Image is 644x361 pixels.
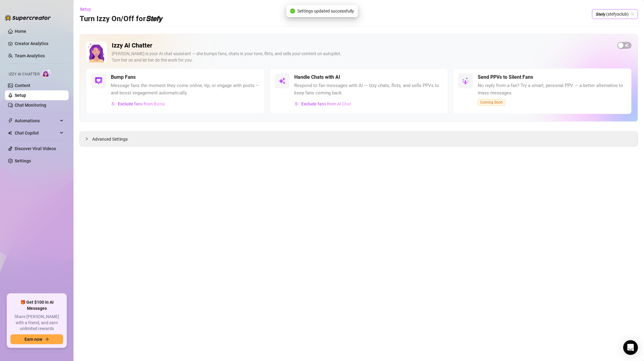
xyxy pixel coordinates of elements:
[92,136,128,142] span: Advanced Settings
[294,74,340,81] h5: Handle Chats with AI
[301,101,351,106] span: Exclude fans from AI Chat
[462,77,469,85] img: svg%3e
[631,12,635,16] span: team
[45,337,49,341] span: arrow-right
[478,82,626,97] span: No reply from a fan? Try a smart, personal PPV — a better alternative to mass messages.
[85,137,89,141] span: collapsed
[85,135,92,142] div: collapsed
[294,82,443,97] span: Respond to fan messages with AI — Izzy chats, flirts, and sells PPVs to keep fans coming back.
[478,99,505,106] span: Coming Soon
[9,71,40,77] span: Izzy AI Chatter
[596,9,634,19] span: 𝙎𝙩𝙚𝙛𝙮 (stefysclub)
[80,14,162,24] h3: Turn Izzy On/Off for 𝙎𝙩𝙚𝙛𝙮
[5,15,51,21] img: logo-BBDzfeDw.svg
[10,334,63,344] button: Earn nowarrow-right
[42,69,51,78] img: AI Chatter
[478,74,533,81] h5: Send PPVs to Silent Fans
[24,337,42,342] span: Earn now
[111,102,115,106] img: svg%3e
[15,93,26,98] a: Setup
[15,128,58,138] span: Chat Copilot
[86,42,107,63] img: Izzy AI Chatter
[80,4,96,14] button: Setup
[15,39,64,48] a: Creator Analytics
[112,42,612,49] h2: Izzy AI Chatter
[118,101,165,106] span: Exclude fans from Bump
[297,8,354,14] span: Settings updated successfully
[15,53,45,58] a: Team Analytics
[8,118,13,123] span: thunderbolt
[15,158,31,163] a: Settings
[111,99,165,109] button: Exclude fans from Bump
[10,314,63,332] span: Share [PERSON_NAME] with a friend, and earn unlimited rewards
[15,103,46,108] a: Chat Monitoring
[15,116,58,126] span: Automations
[80,7,91,12] span: Setup
[15,146,56,151] a: Discover Viral Videos
[111,82,259,97] span: Message fans the moment they come online, tip, or engage with posts — and boost engagement automa...
[278,77,286,85] img: svg%3e
[112,51,612,63] div: [PERSON_NAME] is your AI chat assistant — she bumps fans, chats in your tone, flirts, and sells y...
[8,131,12,135] img: Chat Copilot
[15,83,30,88] a: Content
[95,77,102,85] img: svg%3e
[10,299,63,311] span: 🎁 Get $100 in AI Messages
[290,9,295,13] span: check-circle
[111,74,136,81] h5: Bump Fans
[15,29,26,34] a: Home
[623,340,638,355] div: Open Intercom Messenger
[295,102,299,106] img: svg%3e
[294,99,352,109] button: Exclude fans from AI Chat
